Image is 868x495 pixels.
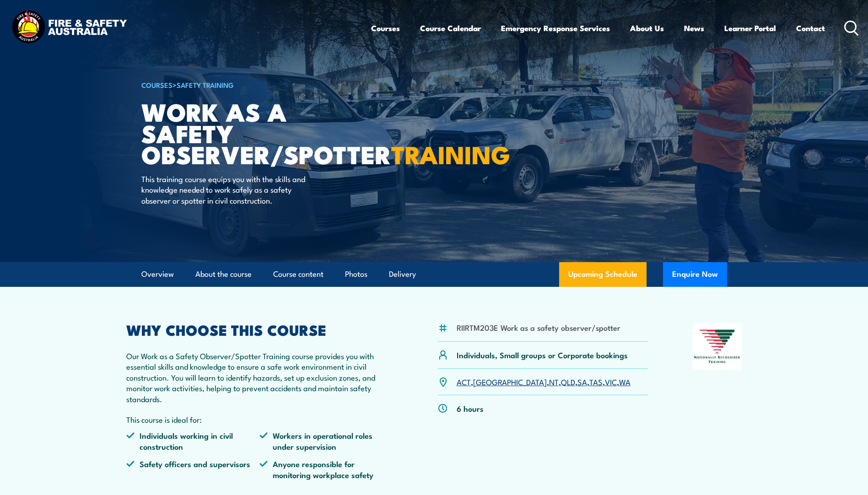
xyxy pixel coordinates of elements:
p: 6 hours [457,403,484,414]
button: Enquire Now [663,262,727,287]
li: Workers in operational roles under supervision [259,430,393,452]
a: Course content [273,262,323,286]
li: Safety officers and supervisors [126,458,260,480]
a: About Us [630,16,664,40]
h1: Work as a Safety Observer/Spotter [141,101,367,165]
h2: WHY CHOOSE THIS COURSE [126,323,394,336]
a: Photos [345,262,367,286]
a: COURSES [141,80,173,90]
img: Nationally Recognised Training logo. [693,323,742,370]
p: This course is ideal for: [126,414,394,425]
p: , , , , , , , [457,377,631,387]
a: Course Calendar [420,16,481,40]
li: Anyone responsible for monitoring workplace safety [259,458,393,480]
a: NT [549,376,559,387]
a: SA [577,376,587,387]
a: Upcoming Schedule [559,262,647,287]
p: Individuals, Small groups or Corporate bookings [457,350,628,360]
a: Emergency Response Services [501,16,610,40]
a: [GEOGRAPHIC_DATA] [473,376,547,387]
p: This training course equips you with the skills and knowledge needed to work safely as a safety o... [141,173,308,205]
a: Overview [141,262,174,286]
a: TAS [589,376,603,387]
a: VIC [605,376,617,387]
a: Courses [371,16,400,40]
p: Our Work as a Safety Observer/Spotter Training course provides you with essential skills and know... [126,350,394,404]
a: Safety Training [177,80,234,90]
a: Contact [796,16,825,40]
a: QLD [561,376,575,387]
a: Delivery [389,262,416,286]
a: WA [619,376,631,387]
a: Learner Portal [724,16,776,40]
strong: TRAINING [391,135,510,172]
a: News [684,16,704,40]
h6: > [141,79,367,90]
a: ACT [457,376,471,387]
li: RIIRTM203E Work as a safety observer/spotter [457,322,620,333]
a: About the course [195,262,252,286]
li: Individuals working in civil construction [126,430,260,452]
